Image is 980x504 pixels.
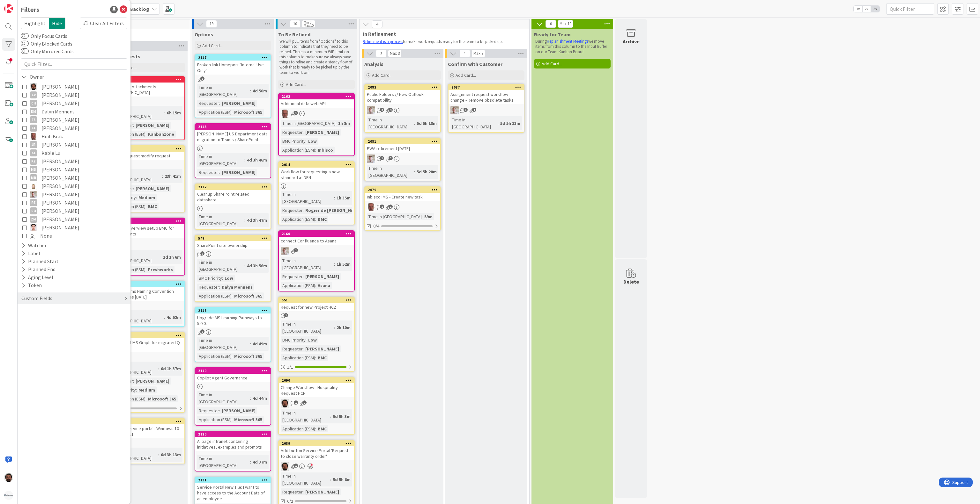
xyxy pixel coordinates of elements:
[448,61,502,67] span: Confirm with Customer
[21,33,29,39] button: Only Focus Cards
[367,213,422,220] div: Time in [GEOGRAPHIC_DATA]
[390,52,400,55] div: Max 3
[30,224,37,231] img: ll
[30,199,37,206] div: RZ
[368,85,440,90] div: 2083
[22,190,126,198] button: Rd [PERSON_NAME]
[30,141,37,148] div: JR
[365,155,440,163] div: Rd
[279,399,354,407] div: AC
[279,162,354,168] div: 2014
[195,308,271,328] div: 2118Upgrade MS Learning Pathways to 5.0.0.
[112,77,184,82] div: 2154
[449,90,524,104] div: Assignment request workflow change - Remove obsolete tasks
[41,174,79,182] span: [PERSON_NAME]
[198,55,271,60] div: 2117
[109,218,184,224] div: 2149
[41,116,79,124] span: [PERSON_NAME]
[109,146,184,160] div: 2151Article request modify request
[195,190,271,204] div: Cleanup SharePoint related datashare
[473,52,483,55] div: Max 3
[244,217,245,224] span: :
[363,39,522,44] p: to make work requests ready for the team to be picked up.
[281,138,306,145] div: BMC Priority
[22,91,126,99] button: Cv [PERSON_NAME]
[21,47,74,55] label: Only Mirrored Cards
[195,368,271,374] div: 2119
[279,247,354,255] div: Rd
[365,84,440,90] div: 2083
[4,4,13,13] img: Visit kanbanzone.com
[22,198,126,207] button: RZ [PERSON_NAME]
[198,236,271,241] div: 549
[281,207,303,214] div: Requester
[145,203,146,210] span: :
[21,73,45,81] div: Owner
[145,266,146,273] span: :
[251,87,269,94] div: 4d 50m
[854,6,862,12] span: 1x
[365,139,440,144] div: 2081
[136,194,137,201] span: :
[464,108,468,112] span: 1
[30,174,37,181] div: MR
[30,108,37,115] div: DM
[111,106,164,120] div: Time in [GEOGRAPHIC_DATA]
[279,231,354,237] div: 2160
[21,5,39,14] div: Filters
[109,77,184,83] div: 2154
[279,168,354,182] div: Workflow for requesting a new standard at NEN
[367,165,414,179] div: Time in [GEOGRAPHIC_DATA]
[160,254,161,261] span: :
[41,140,79,149] span: [PERSON_NAME]
[281,216,315,223] div: Application (ESM)
[367,155,375,163] img: Rd
[146,131,176,138] div: Kanbanzone
[22,157,126,165] button: KZ [PERSON_NAME]
[303,129,304,136] span: :
[281,147,315,154] div: Application (ESM)
[499,120,522,127] div: 5d 5h 13m
[245,262,269,269] div: 4d 3h 56m
[365,144,440,153] div: PWA retirement [DATE]
[365,139,440,153] div: 2081PWA retirement [DATE]
[109,77,184,97] div: 2154HCN: Issue Attachments [GEOGRAPHIC_DATA]
[414,120,415,127] span: :
[380,205,384,209] span: 1
[279,297,354,303] div: 551
[202,43,223,48] span: Add Card...
[195,477,271,483] div: 2131
[109,281,184,301] div: 2116Check Teams Naming Convention Mismatches [DATE]
[21,18,49,29] span: Highlight
[41,215,79,223] span: [PERSON_NAME]
[197,84,250,98] div: Time in [GEOGRAPHIC_DATA]
[22,232,126,240] button: None
[109,218,184,238] div: 2149Creating overview setup BMC for departments
[315,147,316,154] span: :
[21,32,67,40] label: Only Focus Cards
[281,120,336,127] div: Time in [GEOGRAPHIC_DATA]
[472,108,476,112] span: 1
[363,31,521,37] span: In Refinement
[109,224,184,238] div: Creating overview setup BMC for departments
[112,147,184,151] div: 2151
[316,147,335,154] div: Inbisco
[22,99,126,107] button: CH [PERSON_NAME]
[498,120,499,127] span: :
[279,99,354,108] div: Additional data web API
[195,235,271,241] div: 549
[41,223,79,232] span: [PERSON_NAME]
[41,190,79,198] span: [PERSON_NAME]
[423,213,434,220] div: 59m
[303,273,304,280] span: :
[22,223,126,232] button: ll [PERSON_NAME]
[279,441,354,446] div: 2089
[161,254,182,261] div: 1d 1h 6m
[30,216,37,223] div: ZM
[206,20,217,28] span: 19
[195,124,271,130] div: 2113
[41,149,60,157] span: Kable Lu
[281,129,303,136] div: Requester
[336,120,337,127] span: :
[195,241,271,249] div: SharePoint site ownership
